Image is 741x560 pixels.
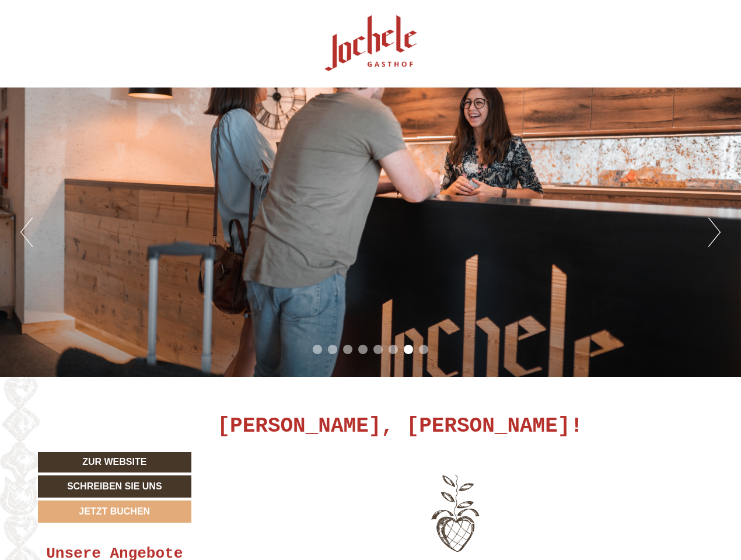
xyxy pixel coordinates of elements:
[38,475,191,498] a: Schreiben Sie uns
[281,470,631,557] img: image
[38,452,191,473] a: Zur Website
[708,218,721,247] button: Next
[218,415,583,438] h1: [PERSON_NAME], [PERSON_NAME]!
[38,501,191,523] a: Jetzt buchen
[20,218,33,247] button: Previous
